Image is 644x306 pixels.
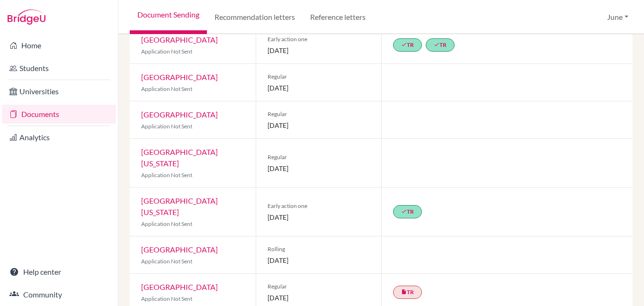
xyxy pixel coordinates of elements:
a: doneTR [426,38,455,52]
a: Help center [2,262,116,281]
span: [DATE] [268,293,370,303]
a: [GEOGRAPHIC_DATA][US_STATE] [141,147,218,168]
i: insert_drive_file [401,289,407,295]
span: [DATE] [268,255,370,265]
a: [GEOGRAPHIC_DATA] [141,35,218,44]
span: [DATE] [268,83,370,93]
a: doneTR [393,205,422,218]
span: [DATE] [268,163,370,173]
a: [GEOGRAPHIC_DATA] [141,282,218,291]
span: Application Not Sent [141,123,192,130]
span: Application Not Sent [141,258,192,265]
span: Application Not Sent [141,220,192,227]
a: doneTR [393,38,422,52]
span: Regular [268,72,370,81]
img: Bridge-U [8,9,45,25]
span: Application Not Sent [141,85,192,92]
i: done [401,208,407,214]
span: Regular [268,153,370,162]
a: Home [2,36,116,55]
span: [DATE] [268,120,370,130]
span: [DATE] [268,45,370,55]
a: Universities [2,82,116,101]
span: Early action one [268,202,370,210]
a: [GEOGRAPHIC_DATA][US_STATE] [141,196,218,216]
span: Regular [268,282,370,291]
span: Early action one [268,35,370,44]
i: done [434,42,439,47]
a: insert_drive_fileTR [393,286,422,299]
span: Application Not Sent [141,48,192,55]
span: Rolling [268,245,370,253]
a: [GEOGRAPHIC_DATA] [141,110,218,119]
a: Community [2,285,116,304]
a: Documents [2,105,116,124]
a: Students [2,59,116,78]
a: Analytics [2,128,116,147]
i: done [401,42,407,47]
span: Regular [268,110,370,118]
span: [DATE] [268,212,370,222]
a: [GEOGRAPHIC_DATA] [141,245,218,254]
span: Application Not Sent [141,171,192,179]
a: [GEOGRAPHIC_DATA] [141,72,218,81]
span: Application Not Sent [141,295,192,302]
button: June [603,8,633,26]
